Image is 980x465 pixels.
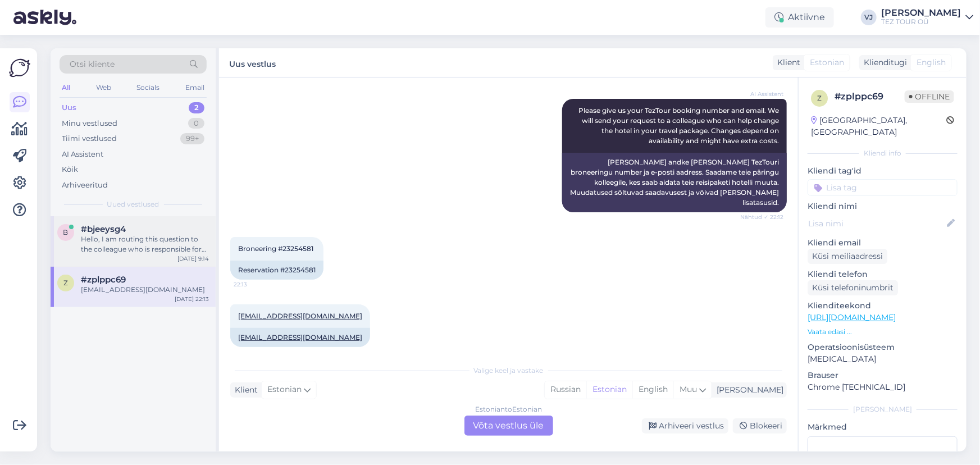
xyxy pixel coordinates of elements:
div: Klient [230,384,258,396]
div: Võta vestlus üle [464,416,553,436]
div: 99+ [180,133,204,144]
span: Estonian [810,57,844,69]
p: Chrome [TECHNICAL_ID] [808,381,958,393]
div: Minu vestlused [62,118,117,129]
label: Uus vestlus [229,55,276,70]
div: Russian [545,381,586,398]
a: [PERSON_NAME]TEZ TOUR OÜ [881,8,973,26]
div: Aktiivne [765,7,834,28]
div: [PERSON_NAME] [881,8,961,17]
span: z [817,94,822,102]
div: [GEOGRAPHIC_DATA], [GEOGRAPHIC_DATA] [811,115,946,138]
div: Blokeeri [733,418,787,434]
div: # zplppc69 [835,90,905,103]
div: Arhiveeritud [62,180,108,191]
span: #zplppc69 [81,275,126,285]
div: Tiimi vestlused [62,133,117,144]
div: AI Assistent [62,149,103,160]
span: Uued vestlused [107,199,159,209]
div: [EMAIL_ADDRESS][DOMAIN_NAME] [81,285,209,295]
div: TEZ TOUR OÜ [881,17,961,26]
p: Kliendi telefon [808,268,958,280]
div: Kliendi info [808,148,958,158]
p: Operatsioonisüsteem [808,341,958,353]
div: VJ [861,10,877,25]
a: [URL][DOMAIN_NAME] [808,312,896,322]
div: [DATE] 9:14 [177,254,209,263]
span: Estonian [267,384,302,396]
div: Reservation #23254581 [230,261,323,280]
div: Arhiveeri vestlus [642,418,728,434]
div: Klienditugi [859,57,907,69]
span: Offline [905,90,954,103]
span: Broneering #23254581 [238,244,313,253]
span: 22:13 [234,348,276,356]
div: Kõik [62,164,78,175]
span: Please give us your TezTour booking number and email. We will send your request to a colleague wh... [578,106,781,145]
span: 22:13 [234,280,276,289]
p: Märkmed [808,421,958,433]
div: Valige keel ja vastake [230,366,787,376]
p: Kliendi nimi [808,200,958,212]
div: [PERSON_NAME] andke [PERSON_NAME] TezTouri broneeringu number ja e-posti aadress. Saadame teie pä... [562,153,787,212]
img: Askly Logo [9,57,30,79]
span: #bjeeysg4 [81,224,126,234]
span: Muu [680,384,697,394]
p: Kliendi email [808,237,958,249]
span: English [917,57,946,69]
span: AI Assistent [741,90,783,98]
div: [PERSON_NAME] [808,404,958,414]
div: [DATE] 22:13 [175,295,209,303]
p: Klienditeekond [808,300,958,312]
div: 2 [189,102,204,113]
div: Estonian to Estonian [475,404,542,414]
div: Web [94,80,113,95]
div: Küsi telefoninumbrit [808,280,898,295]
span: Nähtud ✓ 22:12 [740,213,783,221]
div: Klient [773,57,800,69]
div: [PERSON_NAME] [712,384,783,396]
a: [EMAIL_ADDRESS][DOMAIN_NAME] [238,312,362,320]
p: Kliendi tag'id [808,165,958,177]
div: Hello, I am routing this question to the colleague who is responsible for this topic. The reply m... [81,234,209,254]
div: Estonian [586,381,632,398]
div: Email [183,80,207,95]
a: [EMAIL_ADDRESS][DOMAIN_NAME] [238,333,362,341]
div: Uus [62,102,76,113]
div: All [60,80,72,95]
span: z [63,279,68,287]
p: Vaata edasi ... [808,327,958,337]
input: Lisa nimi [808,217,945,230]
input: Lisa tag [808,179,958,196]
p: [MEDICAL_DATA] [808,353,958,365]
span: Otsi kliente [70,58,115,70]
div: 0 [188,118,204,129]
div: Socials [134,80,162,95]
p: Brauser [808,370,958,381]
span: b [63,228,69,236]
div: English [632,381,673,398]
div: Küsi meiliaadressi [808,249,887,264]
